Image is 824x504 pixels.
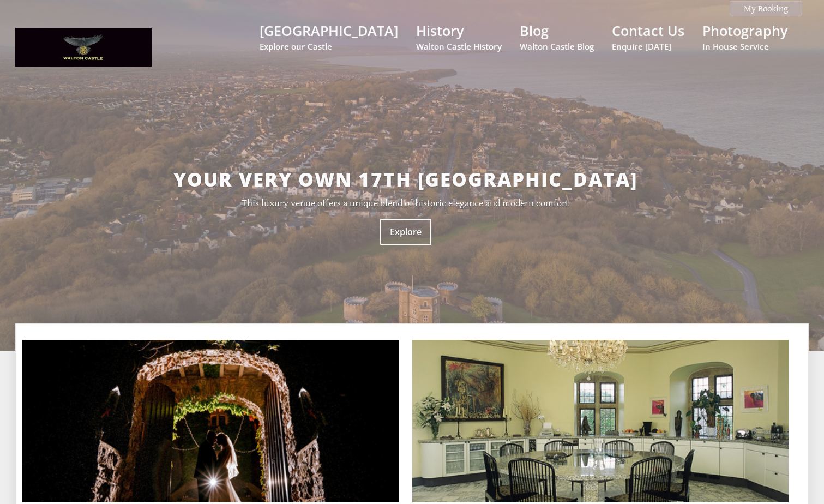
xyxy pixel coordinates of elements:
small: Enquire [DATE] [612,41,684,52]
small: Explore our Castle [260,41,398,52]
a: Explore [380,219,431,245]
a: Contact UsEnquire [DATE] [612,21,684,52]
img: Walton Castle [15,28,152,66]
img: 4BDDC37E-CE91-464E-A811-5458A3F3479E.full.JPG [22,340,399,502]
a: HistoryWalton Castle History [416,21,502,52]
small: In House Service [702,41,787,52]
p: This luxury venue offers a unique blend of historic elegance and modern comfort [93,197,718,209]
small: Walton Castle Blog [520,41,594,52]
h2: Your very own 17th [GEOGRAPHIC_DATA] [93,166,718,192]
a: My Booking [730,1,802,16]
a: [GEOGRAPHIC_DATA]Explore our Castle [260,21,398,52]
a: PhotographyIn House Service [702,21,787,52]
a: BlogWalton Castle Blog [520,21,594,52]
small: Walton Castle History [416,41,502,52]
img: 10339-kitchen-Copy.full.jpg [412,340,789,502]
